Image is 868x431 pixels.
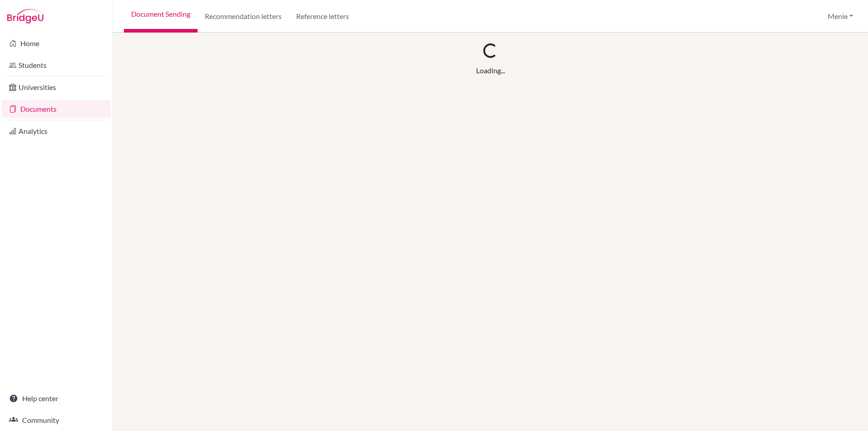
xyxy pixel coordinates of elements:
button: Menie [824,8,857,25]
a: Analytics [2,122,111,140]
a: Documents [2,100,111,118]
a: Help center [2,389,111,407]
a: Home [2,34,111,52]
div: Loading... [476,65,505,76]
a: Universities [2,78,111,96]
img: Bridge-U [7,9,43,24]
a: Students [2,56,111,74]
a: Community [2,411,111,429]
